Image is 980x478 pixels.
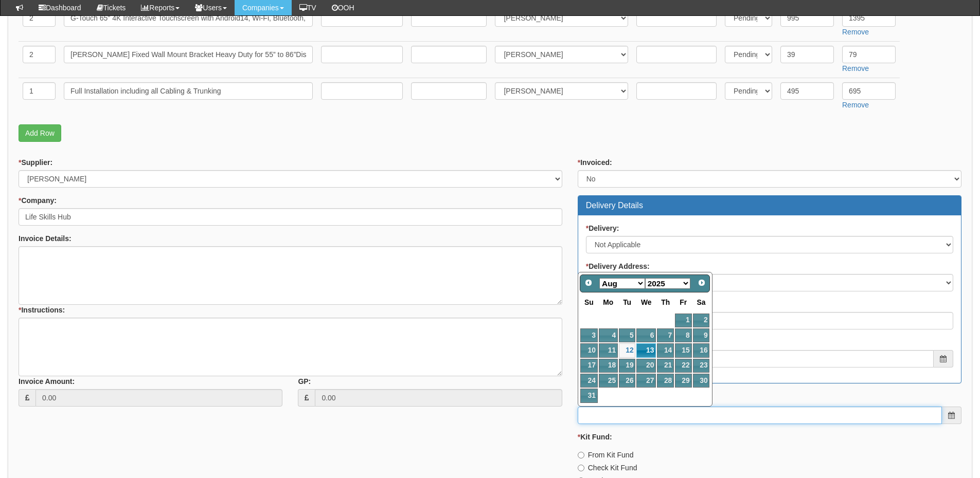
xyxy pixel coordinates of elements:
h3: Delivery Details [586,201,953,210]
a: 8 [675,328,691,342]
label: From Kit Fund [578,450,634,460]
a: 12 [619,343,635,357]
a: Prev [581,276,596,290]
span: Saturday [697,298,706,306]
a: 23 [693,359,710,373]
a: 10 [580,343,598,357]
label: Company: [19,195,57,206]
a: 25 [599,374,618,388]
span: Friday [680,298,687,306]
a: 2 [693,314,710,327]
span: Thursday [661,298,670,306]
a: Remove [842,64,869,72]
a: 24 [580,374,598,388]
label: Invoiced: [578,157,612,168]
a: 4 [599,328,618,342]
label: Delivery: [586,223,619,233]
a: 15 [675,343,691,357]
label: Invoice Details: [19,233,72,244]
a: 3 [580,328,598,342]
a: 30 [693,374,710,388]
a: Add Row [19,124,61,142]
label: GP: [298,376,311,387]
a: 17 [580,359,598,373]
span: Sunday [584,298,594,306]
a: Next [694,276,709,290]
a: 29 [675,374,691,388]
label: Check Kit Fund [578,463,637,473]
a: 1 [675,314,691,327]
a: 26 [619,374,635,388]
a: 22 [675,359,691,373]
a: 18 [599,359,618,373]
label: Delivery Address: [586,261,650,271]
a: 9 [693,328,710,342]
a: 28 [657,374,674,388]
a: 11 [599,343,618,357]
a: 20 [636,359,656,373]
a: 19 [619,359,635,373]
a: 21 [657,359,674,373]
a: 16 [693,343,710,357]
span: Wednesday [641,298,652,306]
label: Instructions: [19,305,65,315]
span: Tuesday [623,298,631,306]
label: Kit Fund: [578,432,612,442]
input: From Kit Fund [578,452,584,458]
a: 14 [657,343,674,357]
span: Prev [584,279,593,287]
a: Remove [842,101,869,109]
input: Check Kit Fund [578,465,584,471]
a: 27 [636,374,656,388]
a: 7 [657,328,674,342]
span: Next [698,279,706,287]
a: Remove [842,28,869,36]
a: 13 [636,343,656,357]
a: 31 [580,389,598,402]
a: 5 [619,328,635,342]
label: Supplier: [19,157,52,168]
label: Invoice Amount: [19,376,75,387]
span: Monday [603,298,613,306]
a: 6 [636,328,656,342]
